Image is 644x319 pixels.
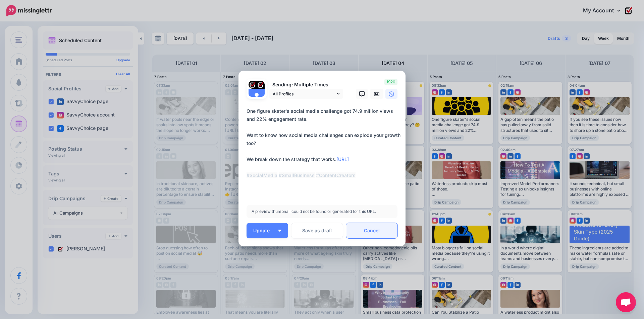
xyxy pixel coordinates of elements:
[247,223,288,238] button: Update
[269,89,343,99] a: All Profiles
[253,228,275,233] span: Update
[249,81,257,89] img: 470677540_607758998566121_4987050084986155741_n-bsa154599.jpg
[346,223,397,238] a: Cancel
[269,81,343,89] p: Sending: Multiple Times
[384,79,397,85] span: 1920
[247,205,397,218] div: A preview thumbnail could not be found or generated for this URL.
[247,107,401,179] div: One figure skater's social media challenge got 74.9 million views and 22% engagement rate. Want t...
[257,81,265,89] img: 471759598_920472153610962_4193494913551827473_n-bsa154600.jpg
[291,223,343,238] button: Save as draft
[249,89,265,105] img: user_default_image.png
[278,230,281,232] img: arrow-down-white.png
[273,90,335,97] span: All Profiles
